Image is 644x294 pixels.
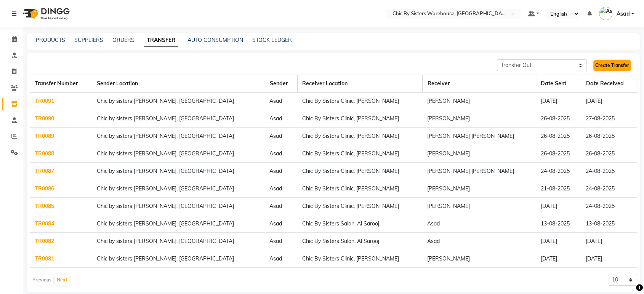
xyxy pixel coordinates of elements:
[265,128,297,145] td: Asad
[599,7,612,20] img: Asad
[35,238,54,244] a: TR0082
[297,75,423,93] th: Receiver Location
[92,180,265,198] td: Chic by sisters [PERSON_NAME], [GEOGRAPHIC_DATA]
[144,34,178,47] a: TRANSFER
[30,75,92,93] th: Transfer Number
[581,233,637,250] td: [DATE]
[92,233,265,250] td: Chic by sisters [PERSON_NAME], [GEOGRAPHIC_DATA]
[536,198,581,215] td: [DATE]
[297,145,423,163] td: Chic By Sisters Clinic, [PERSON_NAME]
[581,198,637,215] td: 24-08-2025
[35,168,54,174] a: TR0087
[423,75,536,93] th: Receiver
[92,198,265,215] td: Chic by sisters [PERSON_NAME], [GEOGRAPHIC_DATA]
[265,93,297,110] td: Asad
[536,250,581,268] td: [DATE]
[92,93,265,110] td: Chic by sisters [PERSON_NAME], [GEOGRAPHIC_DATA]
[265,145,297,163] td: Asad
[423,145,536,163] td: [PERSON_NAME]
[297,128,423,145] td: Chic By Sisters Clinic, [PERSON_NAME]
[581,250,637,268] td: [DATE]
[297,93,423,110] td: Chic By Sisters Clinic, [PERSON_NAME]
[265,110,297,128] td: Asad
[536,128,581,145] td: 26-08-2025
[265,75,297,93] th: Sender
[187,37,243,43] a: AUTO CONSUMPTION
[35,255,54,262] a: TR0081
[74,37,103,43] a: SUPPLIERS
[581,215,637,233] td: 13-08-2025
[55,275,69,285] button: Next
[423,163,536,180] td: [PERSON_NAME] [PERSON_NAME]
[536,93,581,110] td: [DATE]
[581,93,637,110] td: [DATE]
[265,250,297,268] td: Asad
[297,110,423,128] td: Chic By Sisters Clinic, [PERSON_NAME]
[35,115,54,122] a: TR0090
[265,215,297,233] td: Asad
[92,110,265,128] td: Chic by sisters [PERSON_NAME], [GEOGRAPHIC_DATA]
[536,180,581,198] td: 21-08-2025
[92,215,265,233] td: Chic by sisters [PERSON_NAME], [GEOGRAPHIC_DATA]
[536,145,581,163] td: 26-08-2025
[265,198,297,215] td: Asad
[297,233,423,250] td: Chic By Sisters Salon, Al Sarooj
[19,3,72,24] img: logo
[297,163,423,180] td: Chic By Sisters Clinic, [PERSON_NAME]
[423,180,536,198] td: [PERSON_NAME]
[297,180,423,198] td: Chic By Sisters Clinic, [PERSON_NAME]
[35,150,54,157] a: TR0088
[265,233,297,250] td: Asad
[423,250,536,268] td: [PERSON_NAME]
[92,163,265,180] td: Chic by sisters [PERSON_NAME], [GEOGRAPHIC_DATA]
[297,198,423,215] td: Chic By Sisters Clinic, [PERSON_NAME]
[581,163,637,180] td: 24-08-2025
[616,10,630,18] span: Asad
[297,250,423,268] td: Chic By Sisters Clinic, [PERSON_NAME]
[423,93,536,110] td: [PERSON_NAME]
[423,128,536,145] td: [PERSON_NAME] [PERSON_NAME]
[423,233,536,250] td: Asad
[112,37,135,43] a: ORDERS
[536,233,581,250] td: [DATE]
[581,145,637,163] td: 26-08-2025
[35,97,54,104] a: TR0091
[35,203,54,209] a: TR0085
[581,75,637,93] th: Date Received
[423,198,536,215] td: [PERSON_NAME]
[593,60,631,71] a: Create Transfer
[92,250,265,268] td: Chic by sisters [PERSON_NAME], [GEOGRAPHIC_DATA]
[35,185,54,192] a: TR0086
[423,110,536,128] td: [PERSON_NAME]
[252,37,292,43] a: STOCK LEDGER
[92,75,265,93] th: Sender Location
[536,163,581,180] td: 24-08-2025
[265,180,297,198] td: Asad
[36,37,65,43] a: PRODUCTS
[536,75,581,93] th: Date Sent
[265,163,297,180] td: Asad
[581,128,637,145] td: 26-08-2025
[35,220,54,227] a: TR0084
[35,133,54,139] a: TR0089
[297,215,423,233] td: Chic By Sisters Salon, Al Sarooj
[92,128,265,145] td: Chic by sisters [PERSON_NAME], [GEOGRAPHIC_DATA]
[581,110,637,128] td: 27-08-2025
[536,110,581,128] td: 26-08-2025
[423,215,536,233] td: Asad
[92,145,265,163] td: Chic by sisters [PERSON_NAME], [GEOGRAPHIC_DATA]
[581,180,637,198] td: 24-08-2025
[536,215,581,233] td: 13-08-2025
